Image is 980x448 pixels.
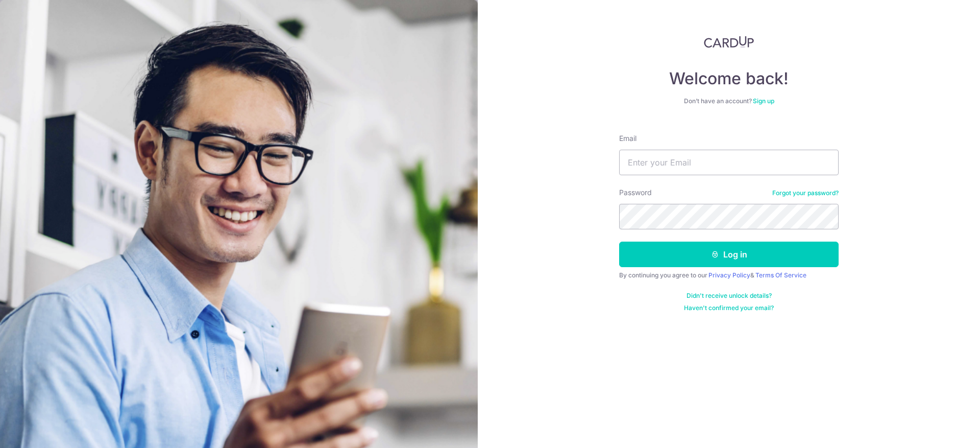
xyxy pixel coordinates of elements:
[619,271,839,279] div: By continuing you agree to our &
[704,36,754,48] img: CardUp Logo
[755,271,806,279] a: Terms Of Service
[687,292,772,300] a: Didn't receive unlock details?
[753,97,774,105] a: Sign up
[619,97,839,105] div: Don’t have an account?
[619,242,839,267] button: Log in
[772,189,839,197] a: Forgot your password?
[684,304,774,312] a: Haven't confirmed your email?
[708,271,750,279] a: Privacy Policy
[619,150,839,175] input: Enter your Email
[619,68,839,89] h4: Welcome back!
[619,133,636,144] label: Email
[619,187,652,198] label: Password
